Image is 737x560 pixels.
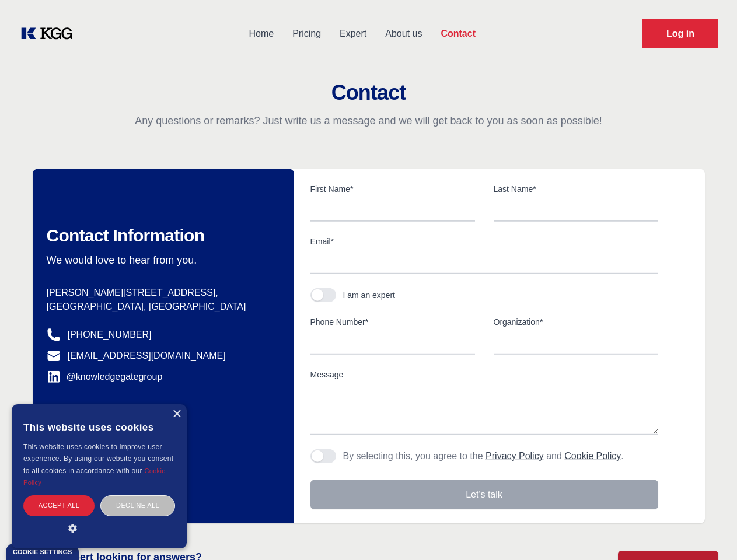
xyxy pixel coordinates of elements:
[642,19,718,48] a: Request Demo
[310,316,475,328] label: Phone Number*
[330,19,376,49] a: Expert
[68,328,152,342] a: [PHONE_NUMBER]
[100,495,175,516] div: Decline all
[14,114,723,128] p: Any questions or remarks? Just write us a message and we will get back to you as soon as possible!
[343,289,396,301] div: I am an expert
[47,225,275,246] h2: Contact Information
[431,19,485,49] a: Contact
[283,19,330,49] a: Pricing
[23,443,173,475] span: This website uses cookies to improve user experience. By using our website you consent to all coo...
[343,449,624,463] p: By selecting this, you agree to the and .
[23,413,175,441] div: This website uses cookies
[23,467,166,486] a: Cookie Policy
[485,451,544,461] a: Privacy Policy
[310,236,658,247] label: Email*
[47,286,275,300] p: [PERSON_NAME][STREET_ADDRESS],
[68,349,226,363] a: [EMAIL_ADDRESS][DOMAIN_NAME]
[310,183,475,195] label: First Name*
[376,19,431,49] a: About us
[494,316,658,328] label: Organization*
[19,24,82,43] a: KOL Knowledge Platform: Talk to Key External Experts (KEE)
[14,81,723,104] h2: Contact
[679,504,737,560] iframe: Chat Widget
[13,549,72,555] div: Cookie settings
[172,410,181,419] div: Close
[47,253,275,267] p: We would love to hear from you.
[47,300,275,314] p: [GEOGRAPHIC_DATA], [GEOGRAPHIC_DATA]
[310,480,658,509] button: Let's talk
[310,369,658,380] label: Message
[564,451,621,461] a: Cookie Policy
[47,370,163,384] a: @knowledgegategroup
[494,183,658,195] label: Last Name*
[239,19,283,49] a: Home
[23,495,95,516] div: Accept all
